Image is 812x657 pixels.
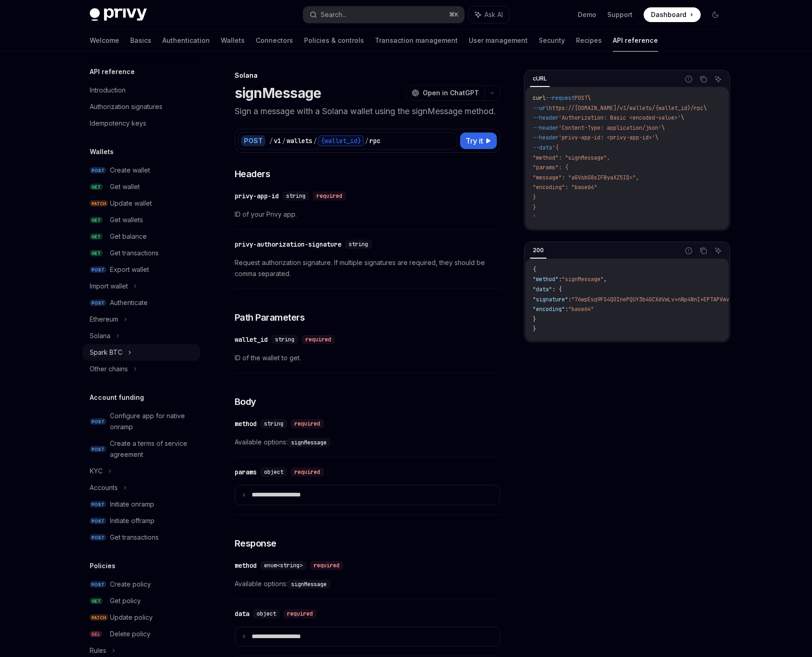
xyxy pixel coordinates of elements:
[533,276,559,283] span: "method"
[282,136,286,145] div: /
[130,29,151,52] a: Basics
[533,174,639,181] span: "message": "aGVsbG8sIFByaXZ5IQ=",
[90,330,110,341] div: Solana
[288,580,330,589] code: signMessage
[349,241,368,248] span: string
[533,94,546,102] span: curl
[90,85,126,96] div: Introduction
[423,88,479,98] span: Open in ChatGPT
[235,561,257,570] div: method
[257,610,276,617] span: object
[82,496,200,513] a: POSTInitiate onramp
[90,466,103,477] div: KYC
[264,562,303,569] span: enum<string>
[533,144,552,151] span: --data
[449,11,459,18] span: ⌘ K
[287,136,312,145] div: wallets
[533,194,536,201] span: }
[533,164,568,171] span: "params": {
[90,281,128,292] div: Import wallet
[291,419,324,428] div: required
[369,136,380,145] div: rpc
[110,198,152,209] div: Update wallet
[235,437,500,448] span: Available options:
[110,181,140,192] div: Get wallet
[530,245,547,256] div: 200
[90,560,115,571] h5: Policies
[90,418,106,425] span: POST
[651,10,686,19] span: Dashboard
[235,167,271,180] span: Headers
[90,518,106,524] span: POST
[712,245,724,257] button: Ask AI
[484,10,503,19] span: Ask AI
[90,217,103,224] span: GET
[235,609,249,618] div: data
[82,408,200,435] a: POSTConfigure app for native onramp
[530,73,550,84] div: cURL
[576,29,602,52] a: Recipes
[90,482,118,493] div: Accounts
[235,311,305,324] span: Path Parameters
[110,264,149,275] div: Export wallet
[82,529,200,546] a: POSTGet transactions
[313,191,346,201] div: required
[235,191,279,201] div: privy-app-id
[235,85,322,101] h1: signMessage
[90,66,135,77] h5: API reference
[90,167,106,174] span: POST
[90,314,118,325] div: Ethereum
[90,8,147,21] img: dark logo
[697,73,709,85] button: Copy the contents from the code block
[110,165,150,176] div: Create wallet
[235,537,276,550] span: Response
[275,336,294,343] span: string
[469,6,509,23] button: Ask AI
[304,29,364,52] a: Policies & controls
[604,276,607,283] span: ,
[568,296,571,303] span: :
[90,250,103,257] span: GET
[90,184,103,190] span: GET
[578,10,596,19] a: Demo
[110,438,195,460] div: Create a terms of service agreement
[82,576,200,593] a: POSTCreate policy
[533,154,610,161] span: "method": "signMessage",
[565,305,568,313] span: :
[466,135,483,146] span: Try it
[533,114,559,121] span: --header
[110,410,195,432] div: Configure app for native onramp
[90,392,144,403] h5: Account funding
[90,581,106,588] span: POST
[235,240,341,249] div: privy-authorization-signature
[82,195,200,212] a: PATCHUpdate wallet
[681,114,684,121] span: \
[82,593,200,609] a: GETGet policy
[460,133,497,149] button: Try it
[90,534,106,541] span: POST
[82,294,200,311] a: POSTAuthenticate
[90,118,146,129] div: Idempotency keys
[90,614,108,621] span: PATCH
[82,162,200,179] a: POSTCreate wallet
[90,200,108,207] span: PATCH
[90,101,162,112] div: Authorization signatures
[110,297,148,308] div: Authenticate
[533,124,559,132] span: --header
[110,612,153,623] div: Update policy
[110,532,159,543] div: Get transactions
[90,266,106,273] span: POST
[82,212,200,228] a: GETGet wallets
[533,104,549,112] span: --url
[288,438,330,447] code: signMessage
[82,115,200,132] a: Idempotency keys
[302,335,335,344] div: required
[533,213,536,221] span: '
[82,261,200,278] a: POSTExport wallet
[562,276,604,283] span: "signMessage"
[533,184,597,191] span: "encoding": "base64"
[539,29,565,52] a: Security
[82,98,200,115] a: Authorization signatures
[703,104,707,112] span: \
[568,305,594,313] span: "base64"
